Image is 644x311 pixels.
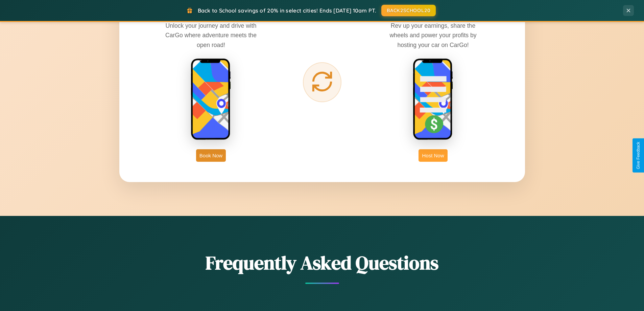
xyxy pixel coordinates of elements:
button: Book Now [196,149,226,162]
button: Host Now [419,149,447,162]
span: Back to School savings of 20% in select cities! Ends [DATE] 10am PT. [198,7,376,14]
h2: Frequently Asked Questions [119,250,525,276]
button: BACK2SCHOOL20 [381,5,436,16]
img: rent phone [191,58,231,141]
p: Unlock your journey and drive with CarGo where adventure meets the open road! [160,21,262,49]
p: Rev up your earnings, share the wheels and power your profits by hosting your car on CarGo! [382,21,484,49]
div: Give Feedback [636,142,641,169]
img: host phone [413,58,453,141]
